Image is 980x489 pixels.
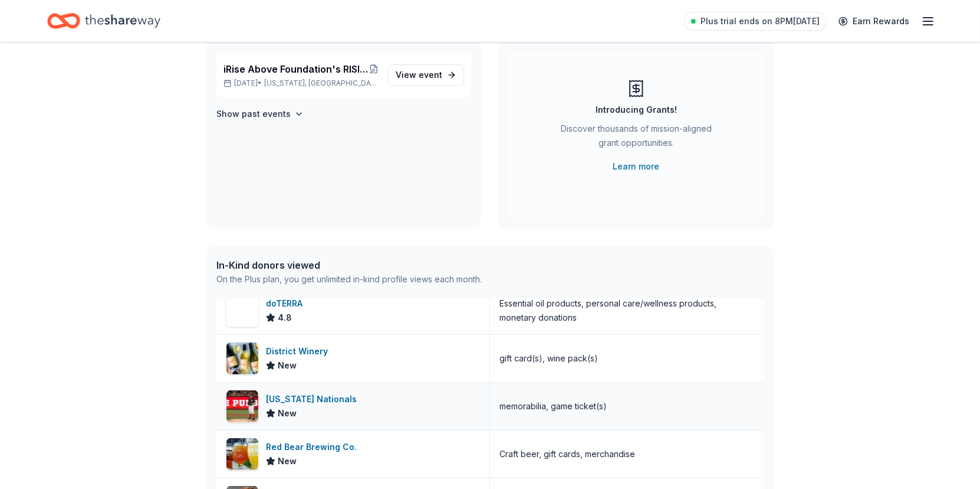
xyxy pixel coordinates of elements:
span: iRise Above Foundation's RISING ABOVE Book Launch Celebration during [MEDICAL_DATA] Awareness Month [223,62,369,76]
button: Show past events [216,107,304,121]
span: Plus trial ends on 8PM[DATE] [701,14,820,28]
div: gift card(s), wine pack(s) [499,351,598,366]
div: On the Plus plan, you get unlimited in-kind profile views each month. [216,272,482,286]
div: Red Bear Brewing Co. [266,440,361,454]
span: View [396,68,442,82]
p: [DATE] • [223,79,379,88]
a: Earn Rewards [831,11,916,32]
a: View event [388,64,464,86]
div: Craft beer, gift cards, merchandise [499,447,635,461]
span: New [278,358,297,373]
img: Image for Red Bear Brewing Co. [226,438,258,470]
a: Home [47,7,160,35]
img: Image for doTERRA [226,295,258,327]
span: 4.8 [278,311,292,325]
a: Plus trial ends on 8PM[DATE] [684,12,827,31]
span: New [278,454,297,468]
h4: Show past events [216,107,291,121]
div: memorabilia, game ticket(s) [499,399,607,413]
div: Introducing Grants! [596,103,677,117]
img: Image for District Winery [226,343,258,374]
span: event [419,70,442,80]
div: Essential oil products, personal care/wellness products, monetary donations [499,296,754,325]
a: Learn more [613,159,660,174]
div: [US_STATE] Nationals [266,392,361,406]
img: Image for Washington Nationals [226,390,258,422]
span: New [278,406,297,420]
div: Discover thousands of mission-aligned grant opportunities. [556,122,716,155]
div: doTERRA [266,296,307,311]
span: [US_STATE], [GEOGRAPHIC_DATA] [264,79,379,88]
div: In-Kind donors viewed [216,258,482,272]
div: District Winery [266,344,333,358]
